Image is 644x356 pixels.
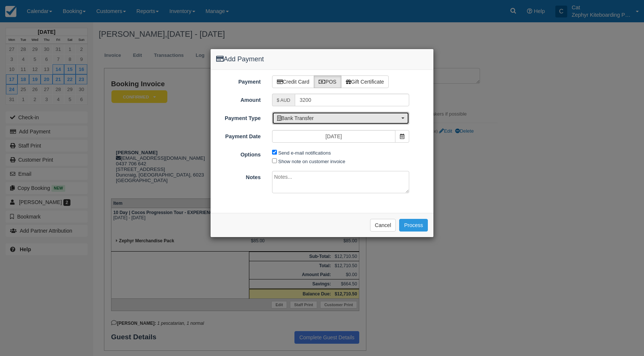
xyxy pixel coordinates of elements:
small: $ AUD [277,98,290,103]
label: Gift Certificate [341,75,389,88]
label: Credit Card [272,75,315,88]
input: Valid amount required. [295,94,409,106]
label: Send e-mail notifications [278,150,331,156]
button: Cancel [370,219,396,232]
button: Bank Transfer [272,112,410,124]
h4: Add Payment [216,55,428,64]
label: Notes [211,171,266,181]
label: Show note on customer invoice [278,159,345,164]
span: Bank Transfer [277,114,400,122]
label: Amount [211,94,266,104]
label: Options [211,148,266,159]
label: Payment Date [211,130,266,140]
button: Process [399,219,428,232]
label: Payment Type [211,112,266,122]
label: POS [314,75,341,88]
label: Payment [211,75,266,86]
